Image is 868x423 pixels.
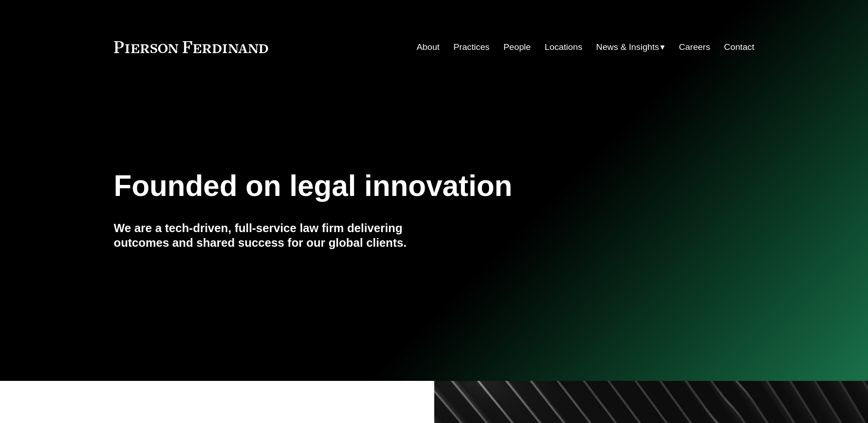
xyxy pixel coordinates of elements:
a: Locations [545,38,582,56]
a: Practices [453,38,490,56]
a: Contact [724,38,754,56]
a: People [503,38,531,56]
a: About [417,38,440,56]
a: folder dropdown [596,38,665,56]
span: News & Insights [596,39,659,55]
a: Careers [679,38,710,56]
h4: We are a tech-driven, full-service law firm delivering outcomes and shared success for our global... [114,221,434,250]
h1: Founded on legal innovation [114,169,648,203]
